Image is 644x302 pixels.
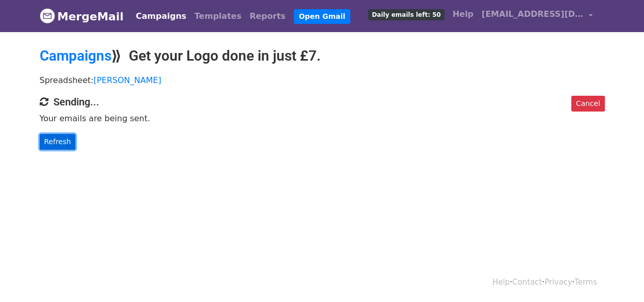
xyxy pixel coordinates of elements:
a: Privacy [544,278,572,287]
a: MergeMail [40,6,124,27]
a: Daily emails left: 50 [364,4,448,24]
a: Campaigns [40,47,111,64]
p: Your emails are being sent. [40,113,605,124]
a: Cancel [571,96,604,112]
span: Daily emails left: 50 [368,9,444,20]
a: Open Gmail [294,9,350,24]
a: Reports [245,6,290,26]
a: [EMAIL_ADDRESS][DOMAIN_NAME] [478,4,597,28]
a: Refresh [40,134,76,150]
a: Campaigns [132,6,190,26]
h4: Sending... [40,96,605,108]
img: MergeMail logo [40,8,55,23]
p: Spreadsheet: [40,75,605,86]
a: Help [492,278,510,287]
a: Contact [512,278,542,287]
iframe: Chat Widget [593,253,644,302]
span: [EMAIL_ADDRESS][DOMAIN_NAME] [482,8,583,20]
a: Templates [190,6,245,26]
h2: ⟫ Get your Logo done in just £7. [40,47,605,65]
a: Help [449,4,478,24]
a: Terms [574,278,597,287]
a: [PERSON_NAME] [94,75,161,85]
